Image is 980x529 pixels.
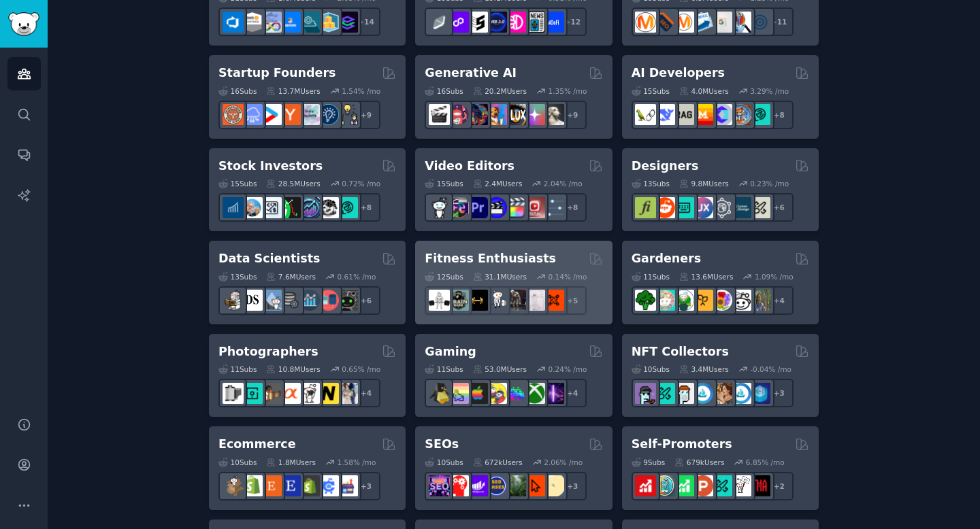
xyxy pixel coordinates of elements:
[544,179,583,188] div: 2.04 % /mo
[730,197,751,218] img: learndesign
[337,290,358,311] img: data
[242,383,263,404] img: streetphotography
[524,475,545,496] img: GoogleSearchConsole
[425,364,463,374] div: 11 Sub s
[673,197,694,218] img: UI_Design
[544,458,583,467] div: 2.06 % /mo
[425,250,556,267] h2: Fitness Enthusiasts
[425,179,463,188] div: 15 Sub s
[342,86,380,96] div: 1.54 % /mo
[654,197,675,218] img: logodesign
[218,179,257,188] div: 15 Sub s
[266,458,316,467] div: 1.8M Users
[558,472,587,500] div: + 3
[338,272,376,281] div: 0.61 % /mo
[448,475,469,496] img: TechSEO
[524,290,545,311] img: physicaltherapy
[711,12,732,33] img: googleads
[692,475,713,496] img: ProductHunters
[679,272,733,281] div: 13.6M Users
[558,379,587,407] div: + 4
[242,290,263,311] img: datascience
[242,104,263,125] img: SaaS
[425,458,463,467] div: 10 Sub s
[730,383,751,404] img: OpenseaMarket
[473,86,527,96] div: 20.2M Users
[261,290,282,311] img: statistics
[692,290,713,311] img: GardeningUK
[558,101,587,129] div: + 9
[299,290,320,311] img: analytics
[505,197,526,218] img: finalcutpro
[549,272,587,281] div: 0.14 % /mo
[448,12,469,33] img: 0xPolygon
[425,65,517,82] h2: Generative AI
[223,104,244,125] img: EntrepreneurRideAlong
[242,12,263,33] img: AWS_Certified_Experts
[448,290,469,311] img: GymMotivation
[505,475,526,496] img: Local_SEO
[352,101,380,129] div: + 9
[280,12,301,33] img: DevOpsLinks
[679,179,729,188] div: 9.8M Users
[223,12,244,33] img: azuredevops
[635,197,656,218] img: typography
[632,86,670,96] div: 15 Sub s
[635,383,656,404] img: NFTExchange
[635,104,656,125] img: LangChain
[654,475,675,496] img: AppIdeas
[673,475,694,496] img: selfpromotion
[261,104,282,125] img: startup
[429,197,450,218] img: gopro
[218,343,318,360] h2: Photographers
[467,104,488,125] img: deepdream
[299,12,320,33] img: platformengineering
[429,475,450,496] img: SEO_Digital_Marketing
[429,104,450,125] img: aivideo
[429,290,450,311] img: GYM
[654,383,675,404] img: NFTMarketplace
[337,197,358,218] img: technicalanalysis
[218,86,257,96] div: 16 Sub s
[218,65,336,82] h2: Startup Founders
[746,458,785,467] div: 6.85 % /mo
[242,197,263,218] img: ValueInvesting
[711,383,732,404] img: CryptoArt
[318,197,339,218] img: swingtrading
[749,197,770,218] img: UX_Design
[218,436,296,453] h2: Ecommerce
[543,197,564,218] img: postproduction
[765,7,794,36] div: + 11
[318,383,339,404] img: Nikon
[318,290,339,311] img: datasets
[654,290,675,311] img: succulents
[299,383,320,404] img: canon
[543,12,564,33] img: defi_
[543,383,564,404] img: TwitchStreaming
[486,475,507,496] img: SEO_cases
[558,193,587,222] div: + 8
[467,475,488,496] img: seogrowth
[318,104,339,125] img: Entrepreneurship
[711,290,732,311] img: flowers
[425,86,463,96] div: 16 Sub s
[266,179,320,188] div: 28.5M Users
[467,197,488,218] img: premiere
[730,12,751,33] img: MarketingResearch
[632,179,670,188] div: 13 Sub s
[223,197,244,218] img: dividends
[8,12,39,36] img: GummySearch logo
[673,383,694,404] img: NFTmarket
[524,197,545,218] img: Youtubevideo
[632,458,666,467] div: 9 Sub s
[750,364,791,374] div: -0.04 % /mo
[749,12,770,33] img: OnlineMarketing
[473,272,527,281] div: 31.1M Users
[749,104,770,125] img: AIDevelopersSociety
[429,12,450,33] img: ethfinance
[467,290,488,311] img: workout
[558,7,587,36] div: + 12
[524,12,545,33] img: CryptoNews
[338,458,376,467] div: 1.58 % /mo
[654,12,675,33] img: bigseo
